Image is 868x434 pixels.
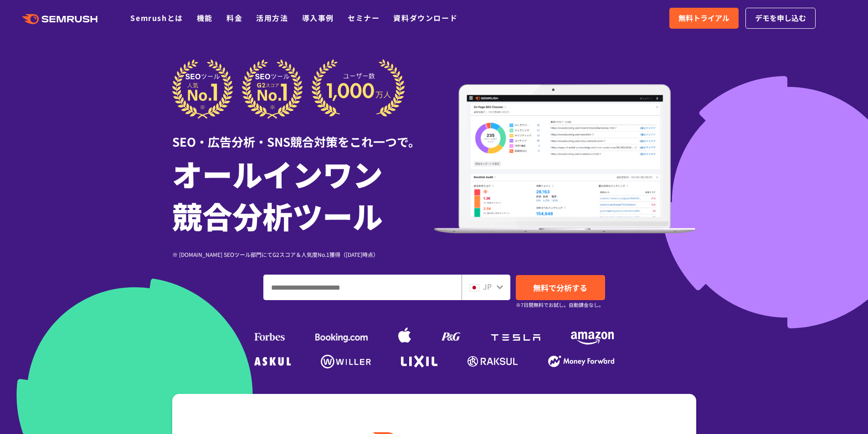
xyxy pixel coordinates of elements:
[516,275,605,300] a: 無料で分析する
[130,12,183,23] a: Semrushとは
[483,281,492,292] span: JP
[302,12,334,23] a: 導入事例
[197,12,213,23] a: 機能
[393,12,457,23] a: 資料ダウンロード
[172,119,434,150] div: SEO・広告分析・SNS競合対策をこれ一つで。
[755,12,806,24] span: デモを申し込む
[172,153,434,236] h1: オールインワン 競合分析ツール
[348,12,380,23] a: セミナー
[678,12,729,24] span: 無料トライアル
[256,12,288,23] a: 活用方法
[533,282,587,293] span: 無料で分析する
[172,250,434,259] div: ※ [DOMAIN_NAME] SEOツール部門にてG2スコア＆人気度No.1獲得（[DATE]時点）
[516,301,604,309] small: ※7日間無料でお試し。自動課金なし。
[669,8,739,29] a: 無料トライアル
[264,275,461,300] input: ドメイン、キーワードまたはURLを入力してください
[226,12,242,23] a: 料金
[745,8,816,29] a: デモを申し込む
